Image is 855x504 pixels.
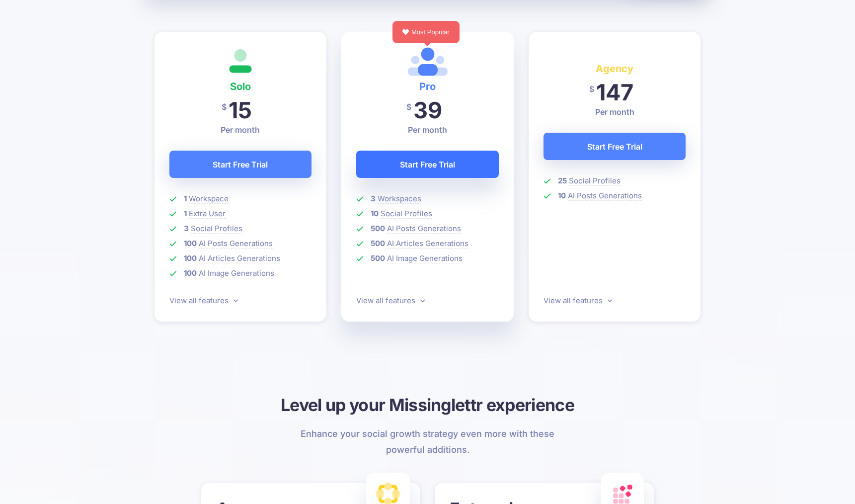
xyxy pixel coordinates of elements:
[371,224,385,233] b: 500
[189,209,226,219] span: Extra User
[184,224,189,233] b: 3
[392,21,460,43] div: Most Popular
[356,151,499,178] a: Start Free Trial
[222,96,227,118] span: $
[544,61,686,77] h4: Agency
[406,96,411,118] span: $
[544,133,686,160] a: Start Free Trial
[544,106,686,118] p: Per month
[356,124,499,136] p: Per month
[356,79,499,94] h4: Pro
[169,124,312,136] p: Per month
[378,194,421,204] span: Workspaces
[569,176,621,186] span: Social Profiles
[199,268,274,278] span: AI Image Generations
[356,296,425,305] a: View all features
[169,79,312,94] h4: Solo
[229,96,252,124] span: 15
[371,239,385,248] b: 500
[387,224,461,234] span: AI Posts Generations
[387,239,468,249] span: AI Articles Generations
[558,191,566,200] b: 10
[371,253,385,263] b: 500
[589,78,594,100] span: $
[199,253,280,263] span: AI Articles Generations
[544,296,612,305] a: View all features
[189,194,229,204] span: Workspace
[413,96,442,124] span: 39
[387,253,463,263] span: AI Image Generations
[568,191,642,201] span: AI Posts Generations
[199,239,273,249] span: AI Posts Generations
[558,176,567,185] b: 25
[184,253,197,263] b: 100
[184,239,197,248] b: 100
[381,209,432,219] span: Social Profiles
[184,194,187,203] b: 1
[596,79,633,106] span: 147
[184,209,187,218] b: 1
[155,394,701,416] h3: Level up your Missinglettr experience
[371,194,376,203] b: 3
[169,296,238,305] a: View all features
[295,426,560,458] p: Enhance your social growth strategy even more with these powerful additions.
[169,151,312,178] a: Start Free Trial
[191,224,242,234] span: Social Profiles
[371,209,379,218] b: 10
[184,268,197,278] b: 100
